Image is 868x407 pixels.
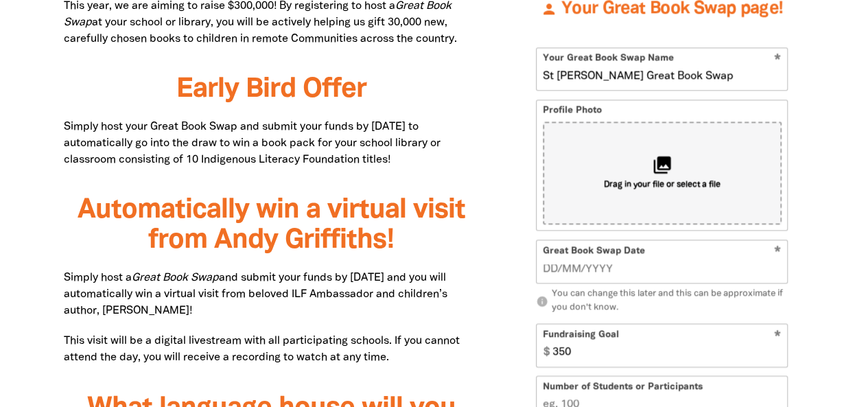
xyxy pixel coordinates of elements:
[652,155,672,176] i: collections
[543,261,782,277] input: Great Book Swap Date DD/MM/YYYY
[536,288,788,315] p: You can change this later and this can be approximate if you don't know.
[774,246,781,259] i: Required
[536,295,548,307] i: info
[546,325,787,367] input: eg. 350
[176,77,366,102] span: Early Bird Offer
[537,48,787,90] input: eg. Milikapiti School's Great Book Swap!
[64,270,479,319] p: Simply host a and submit your funds by [DATE] and you will automatically win a virtual visit from...
[64,333,479,366] p: This visit will be a digital livestream with all participating schools. If you cannot attend the ...
[64,119,479,168] p: Simply host your Great Book Swap and submit your funds by [DATE] to automatically go into the dra...
[132,273,219,283] em: Great Book Swap
[64,1,451,27] em: Great Book Swap
[537,325,550,367] span: $
[77,198,465,253] span: Automatically win a virtual visit from Andy Griffiths!
[604,180,720,191] span: Drag in your file or select a file
[541,1,557,17] i: person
